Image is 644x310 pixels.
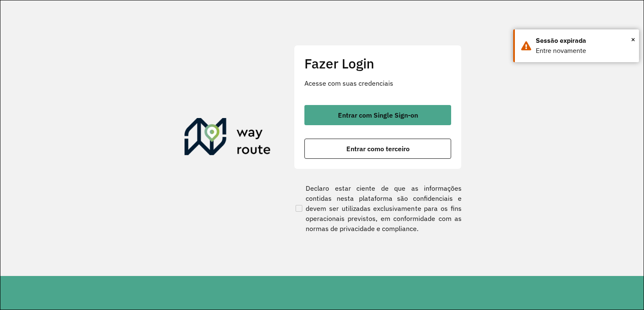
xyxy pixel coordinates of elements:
button: button [304,105,451,125]
button: Close [631,33,635,46]
span: Entrar com Single Sign-on [338,112,418,118]
label: Declaro estar ciente de que as informações contidas nesta plataforma são confidenciais e devem se... [294,183,462,234]
div: Sessão expirada [536,36,633,46]
div: Entre novamente [536,46,633,56]
p: Acesse com suas credenciais [304,78,451,88]
img: Roteirizador AmbevTech [184,118,271,158]
span: Entrar como terceiro [346,145,410,152]
button: button [304,139,451,159]
h2: Fazer Login [304,55,451,71]
span: × [631,33,635,46]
